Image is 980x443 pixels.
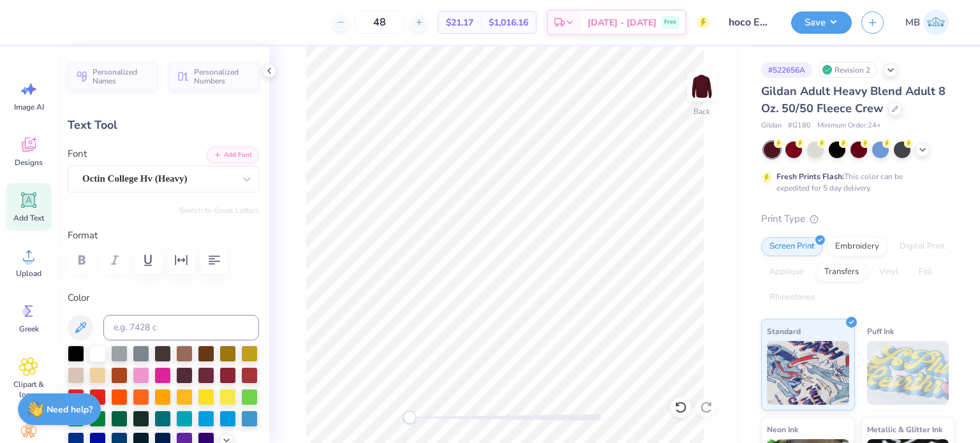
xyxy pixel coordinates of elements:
[68,62,158,91] button: Personalized Names
[664,18,676,27] span: Free
[867,341,949,405] img: Puff Ink
[169,62,259,91] button: Personalized Numbers
[900,10,954,35] a: MB
[871,263,907,282] div: Vinyl
[816,263,867,282] div: Transfers
[767,324,801,338] span: Standard
[719,10,782,35] input: Untitled Design
[13,213,44,223] span: Add Text
[761,212,954,226] div: Print Type
[788,120,811,131] span: # G180
[15,157,43,168] span: Designs
[588,16,657,29] span: [DATE] - [DATE]
[891,237,953,256] div: Digital Print
[867,324,894,338] span: Puff Ink
[207,147,259,163] button: Add Font
[689,74,715,99] img: Back
[68,147,87,161] label: Font
[14,102,44,112] span: Image AI
[103,315,259,340] input: e.g. 7428 c
[68,291,259,305] label: Color
[767,423,798,436] span: Neon Ink
[68,117,259,134] div: Text Tool
[767,341,849,405] img: Standard
[819,62,877,78] div: Revision 2
[761,263,812,282] div: Applique
[910,263,940,282] div: Foil
[923,10,949,35] img: Marianne Bagtang
[355,11,405,34] input: – –
[817,120,881,131] span: Minimum Order: 24 +
[776,171,933,194] div: This color can be expedited for 5 day delivery.
[446,16,473,29] span: $21.17
[791,11,852,34] button: Save
[761,84,946,116] span: Gildan Adult Heavy Blend Adult 8 Oz. 50/50 Fleece Crew
[68,228,259,243] label: Format
[867,423,942,436] span: Metallic & Glitter Ink
[761,120,782,131] span: Gildan
[694,106,710,117] div: Back
[93,68,150,85] span: Personalized Names
[47,403,93,416] strong: Need help?
[776,171,844,182] strong: Fresh Prints Flash:
[194,68,251,85] span: Personalized Numbers
[761,62,812,78] div: # 522656A
[403,411,416,424] div: Accessibility label
[8,379,50,400] span: Clipart & logos
[16,268,41,279] span: Upload
[905,15,920,30] span: MB
[489,16,528,29] span: $1,016.16
[827,237,887,256] div: Embroidery
[761,237,823,256] div: Screen Print
[761,288,823,307] div: Rhinestones
[19,324,39,334] span: Greek
[179,205,259,215] button: Switch to Greek Letters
